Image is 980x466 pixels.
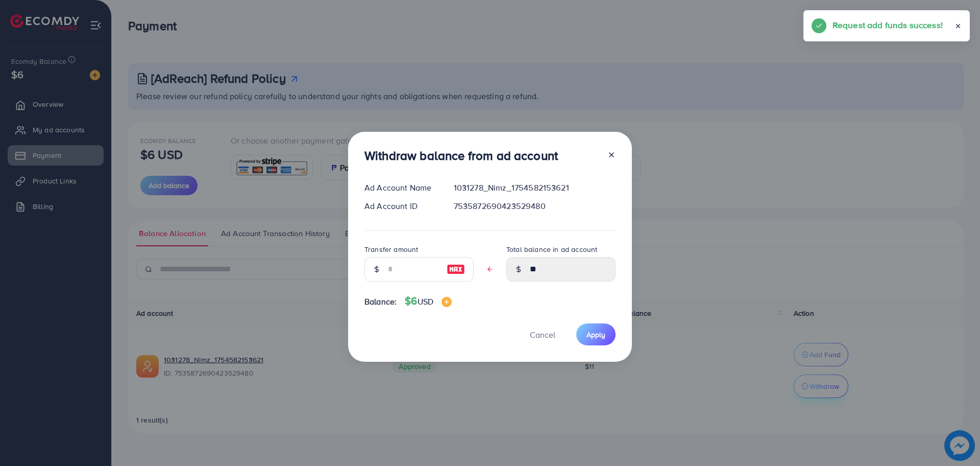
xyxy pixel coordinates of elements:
img: image [447,263,465,275]
label: Total balance in ad account [506,244,597,254]
h4: $6 [405,295,452,308]
div: 7535872690423529480 [446,200,624,212]
span: Apply [586,330,605,340]
button: Cancel [517,323,568,345]
img: image [442,297,452,307]
span: Balance: [364,296,397,308]
div: Ad Account Name [356,182,446,194]
div: 1031278_Nimz_1754582153621 [446,182,624,194]
button: Apply [576,323,616,345]
span: Cancel [530,329,555,340]
h3: Withdraw balance from ad account [364,148,558,163]
span: USD [418,296,433,307]
label: Transfer amount [364,244,418,254]
div: Ad Account ID [356,200,446,212]
h5: Request add funds success! [832,18,943,32]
